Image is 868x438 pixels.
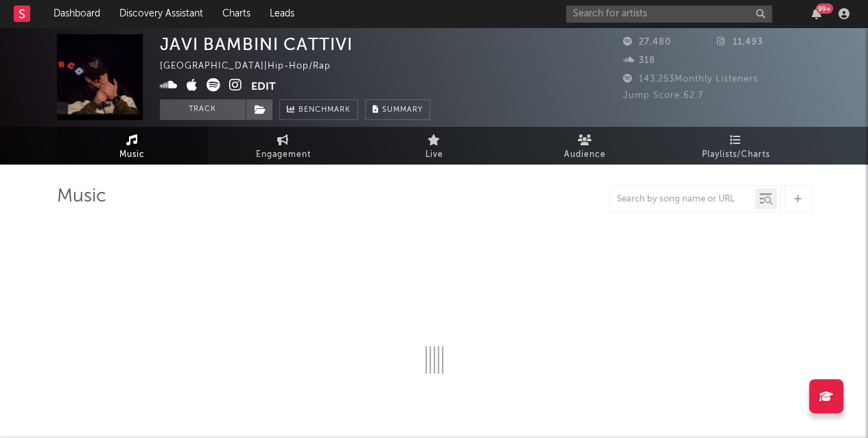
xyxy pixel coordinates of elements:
a: Engagement [208,127,359,165]
span: Audience [564,147,606,163]
span: Music [119,147,145,163]
span: Engagement [256,147,311,163]
span: Benchmark [298,102,351,119]
a: Live [359,127,510,165]
span: Jump Score: 62.7 [623,91,703,100]
span: 27,480 [623,38,671,47]
input: Search for artists [566,5,772,23]
button: Summary [365,99,430,120]
span: Summary [382,106,423,114]
span: 11,493 [717,38,763,47]
div: [GEOGRAPHIC_DATA] | Hip-Hop/Rap [160,58,347,75]
button: Track [160,99,246,120]
a: Audience [510,127,661,165]
span: 318 [623,56,655,65]
span: Playlists/Charts [702,147,770,163]
a: Music [57,127,208,165]
button: 99+ [812,8,821,19]
span: Live [425,147,443,163]
input: Search by song name or URL [610,194,755,205]
div: 99 + [816,3,833,14]
button: Edit [251,78,276,95]
span: 143,253 Monthly Listeners [623,75,758,84]
a: Benchmark [279,99,358,120]
a: Playlists/Charts [661,127,812,165]
div: JAVI BAMBINI CATTIVI [160,34,353,54]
